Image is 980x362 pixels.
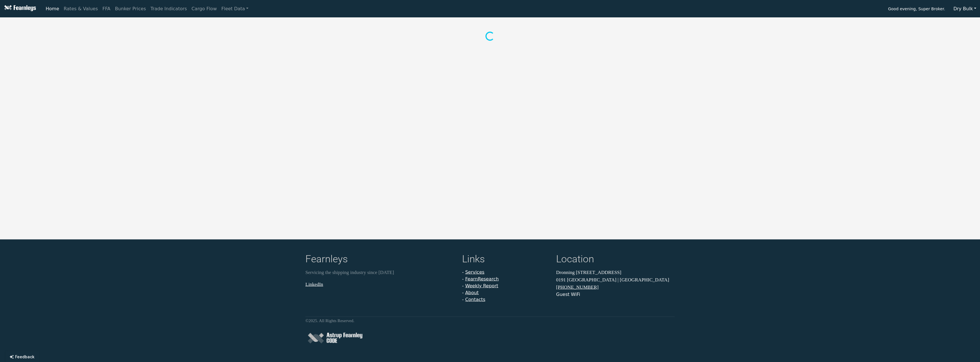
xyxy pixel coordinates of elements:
li: - [462,296,549,303]
p: Dronning [STREET_ADDRESS] [556,269,675,276]
button: Dry Bulk [950,3,980,14]
li: - [462,283,549,289]
a: Fleet Data [219,3,251,15]
a: FFA [100,3,113,15]
a: Contacts [465,297,485,302]
li: - [462,269,549,276]
a: FearnResearch [465,276,499,282]
small: © 2025 . All Rights Reserved. [305,318,354,323]
span: Good evening, Super Broker. [888,5,945,14]
a: Bunker Prices [113,3,148,15]
a: Home [43,3,61,15]
h4: Fearnleys [305,253,455,267]
p: Servicing the shipping industry since [DATE] [305,269,455,276]
li: - [462,276,549,283]
button: Guest WiFi [556,291,580,298]
a: About [465,290,479,295]
a: Trade Indicators [148,3,189,15]
img: Fearnleys Logo [3,5,36,12]
a: Cargo Flow [189,3,219,15]
h4: Links [462,253,549,267]
a: [PHONE_NUMBER] [556,285,599,290]
a: LinkedIn [305,281,323,287]
a: Weekly Report [465,283,498,289]
a: Rates & Values [62,3,100,15]
li: - [462,289,549,296]
h4: Location [556,253,675,267]
a: Services [465,269,484,275]
p: 0191 [GEOGRAPHIC_DATA] | [GEOGRAPHIC_DATA] [556,276,675,283]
